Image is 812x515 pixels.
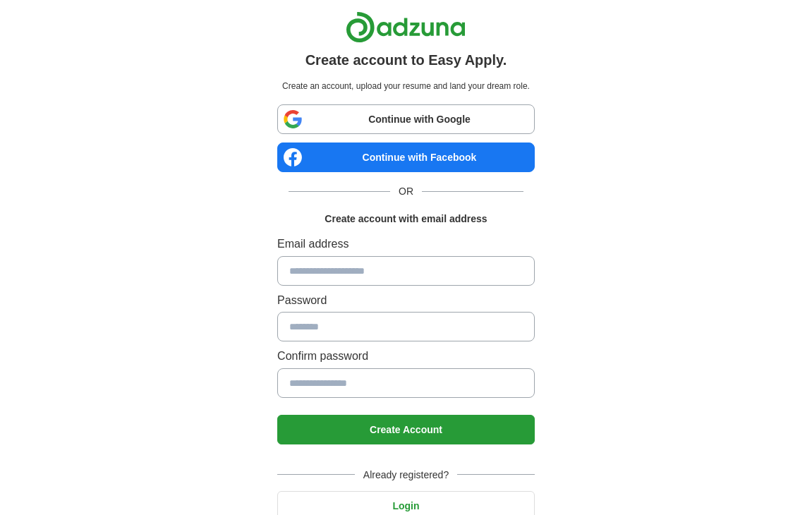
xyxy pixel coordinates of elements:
p: Create an account, upload your resume and land your dream role. [280,80,532,93]
a: Continue with Facebook [277,143,535,172]
a: Login [277,500,535,511]
img: Adzuna logo [346,11,466,43]
h1: Create account with email address [325,211,487,226]
label: Password [277,291,535,310]
label: Confirm password [277,347,535,365]
label: Email address [277,235,535,253]
a: Continue with Google [277,104,535,134]
button: Create Account [277,415,535,444]
h1: Create account to Easy Apply. [305,49,507,71]
span: OR [390,183,422,199]
span: Already registered? [355,467,457,483]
